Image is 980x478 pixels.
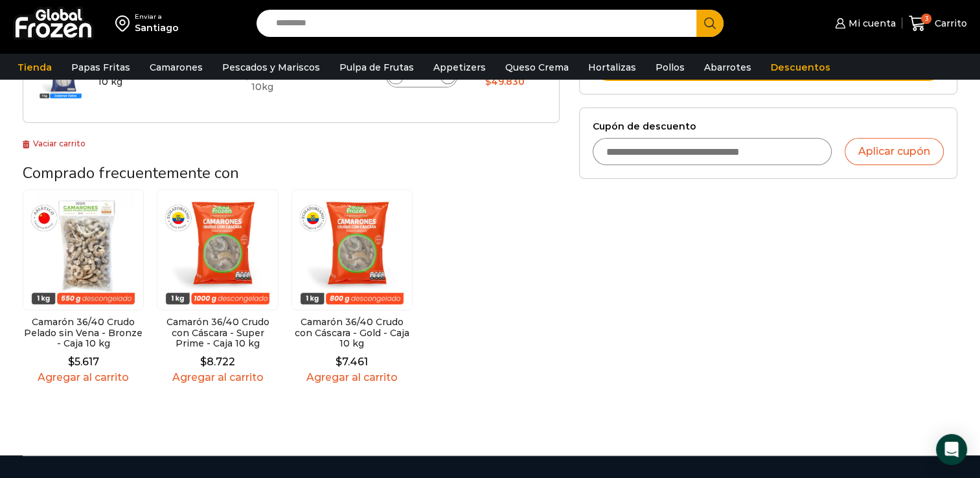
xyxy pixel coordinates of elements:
[485,76,491,87] span: $
[931,17,967,30] span: Carrito
[427,55,492,80] a: Appetizers
[23,163,239,183] span: Comprado frecuentemente con
[157,371,278,383] a: Agregar al carrito
[582,55,643,80] a: Hortalizas
[291,317,413,349] h2: Camarón 36/40 Crudo con Cáscara - Gold - Caja 10 kg
[135,21,179,34] div: Santiago
[909,8,967,39] a: 3 Carrito
[485,76,525,87] bdi: 49.830
[499,55,575,80] a: Queso Crema
[135,12,179,21] div: Enviar a
[216,55,326,80] a: Pescados y Mariscos
[68,356,74,368] span: $
[696,10,724,37] button: Search button
[200,356,207,368] span: $
[593,121,944,132] label: Cupón de descuento
[336,356,368,368] bdi: 7.461
[336,356,342,368] span: $
[200,356,235,368] bdi: 8.722
[333,55,420,80] a: Pulpa de Frutas
[291,371,413,383] a: Agregar al carrito
[68,356,99,368] bdi: 5.617
[698,55,758,80] a: Abarrotes
[65,55,137,80] a: Papas Fritas
[845,17,896,30] span: Mi cuenta
[936,434,967,465] div: Open Intercom Messenger
[143,55,209,80] a: Camarones
[921,14,931,24] span: 3
[11,55,58,80] a: Tienda
[23,317,144,349] h2: Camarón 36/40 Crudo Pelado sin Vena - Bronze - Caja 10 kg
[649,55,691,80] a: Pollos
[832,10,895,36] a: Mi cuenta
[157,317,278,349] h2: Camarón 36/40 Crudo con Cáscara - Super Prime - Caja 10 kg
[115,12,135,34] img: address-field-icon.svg
[23,139,85,148] a: Vaciar carrito
[23,371,144,383] a: Agregar al carrito
[764,55,837,80] a: Descuentos
[845,138,944,165] button: Aplicar cupón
